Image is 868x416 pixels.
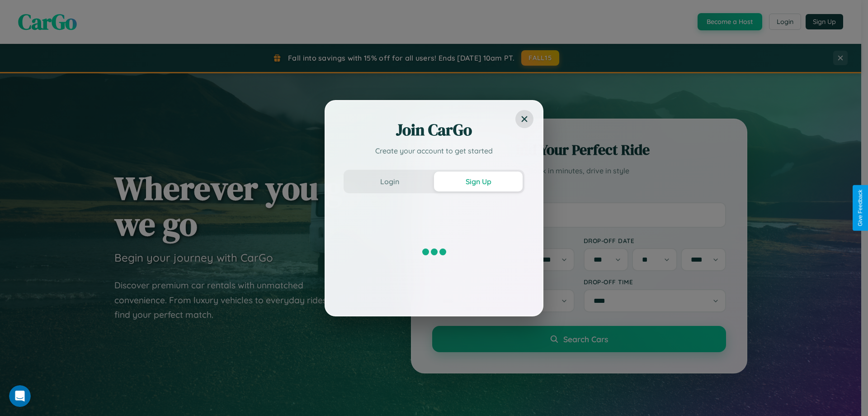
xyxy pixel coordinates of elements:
h2: Join CarGo [344,119,524,141]
iframe: Intercom live chat [9,385,31,407]
p: Create your account to get started [344,145,524,156]
button: Sign Up [434,172,523,191]
div: Give Feedback [857,190,863,226]
button: Login [345,172,434,191]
